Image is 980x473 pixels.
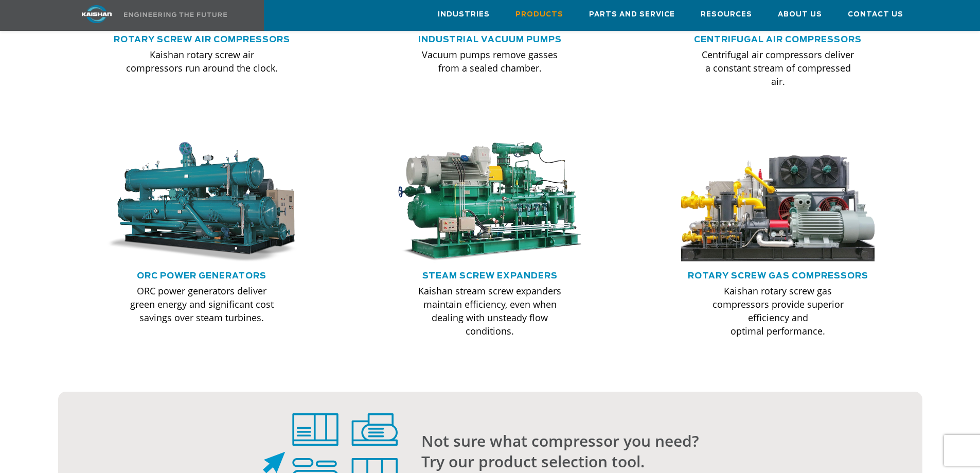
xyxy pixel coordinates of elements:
[778,1,822,28] a: About Us
[418,36,562,44] a: Industrial Vacuum Pumps
[422,272,558,280] a: Steam Screw Expanders
[438,1,490,28] a: Industries
[114,36,290,44] a: Rotary Screw Air Compressors
[421,431,881,472] p: Not sure what compressor you need? Try our product selection tool.
[701,9,752,21] span: Resources
[105,142,299,263] img: machine
[393,142,586,263] img: machine
[515,9,563,21] span: Products
[438,9,490,21] span: Industries
[672,136,885,269] img: machine
[126,48,278,75] p: Kaishan rotary screw air compressors run around the clock.
[702,284,854,338] p: Kaishan rotary screw gas compressors provide superior efficiency and optimal performance.
[589,9,675,21] span: Parts and Service
[515,1,563,28] a: Products
[137,272,266,280] a: ORC Power Generators
[58,5,135,23] img: kaishan logo
[701,1,752,28] a: Resources
[848,9,903,21] span: Contact Us
[124,12,227,17] img: Engineering the future
[589,1,675,28] a: Parts and Service
[126,284,278,324] p: ORC power generators deliver green energy and significant cost savings over steam turbines.
[694,36,862,44] a: Centrifugal Air Compressors
[414,48,566,75] p: Vacuum pumps remove gasses from a sealed chamber.
[702,48,854,88] p: Centrifugal air compressors deliver a constant stream of compressed air.
[414,284,566,338] p: Kaishan stream screw expanders maintain efficiency, even when dealing with unsteady flow conditions.
[681,142,875,263] div: machine
[848,1,903,28] a: Contact Us
[778,9,822,21] span: About Us
[688,272,868,280] a: Rotary Screw Gas Compressors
